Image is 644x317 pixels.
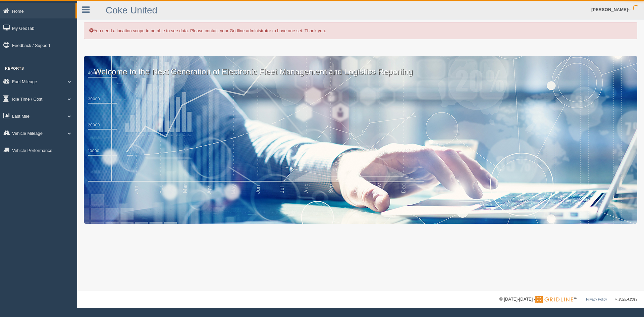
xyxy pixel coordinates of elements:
p: Welcome to the Next Generation of Electronic Fleet Management and Logistics Reporting [84,56,637,77]
img: Gridline [535,296,573,303]
a: Privacy Policy [586,298,607,301]
a: Coke United [106,5,157,15]
div: © [DATE]-[DATE] - ™ [499,296,637,303]
div: You need a location scope to be able to see data. Please contact your Gridline administrator to h... [84,22,637,39]
span: v. 2025.4.2019 [615,298,637,301]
